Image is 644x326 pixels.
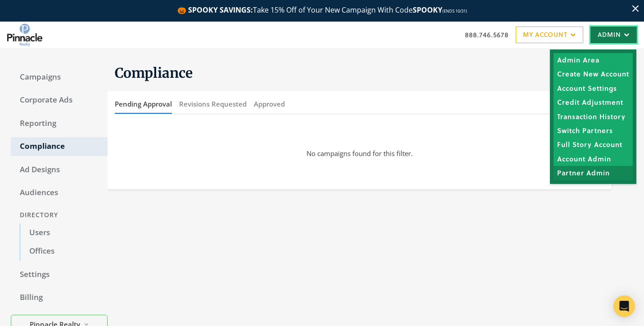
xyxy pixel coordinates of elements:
div: Open Intercom Messenger [613,295,635,317]
button: Revisions Requested [179,94,247,114]
a: Users [20,223,108,242]
a: Account Settings [554,81,633,95]
a: Admin [590,27,637,43]
a: Corporate Ads [11,91,108,110]
a: 888.746.5678 [465,30,509,40]
a: Create New Account [554,67,633,81]
a: Compliance [11,137,108,156]
a: Settings [11,265,108,284]
a: My Account [516,27,583,43]
a: Reporting [11,114,108,133]
a: Credit Adjustment [554,95,633,109]
a: Account Admin [554,152,633,166]
a: Transaction History [554,110,633,124]
div: Directory [11,207,108,223]
a: Admin Area [554,53,633,67]
a: Billing [11,288,108,307]
a: Switch Partners [554,124,633,138]
h1: Compliance [115,64,612,82]
a: Full Story Account [554,138,633,152]
div: No campaigns found for this filter. [117,127,603,180]
button: Pending Approval [115,94,172,114]
a: Campaigns [11,68,108,87]
a: Partner Admin [554,166,633,180]
a: Offices [20,242,108,261]
a: Ad Designs [11,161,108,179]
img: Adwerx [7,24,42,46]
a: Audiences [11,183,108,202]
button: Approved [254,94,285,114]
